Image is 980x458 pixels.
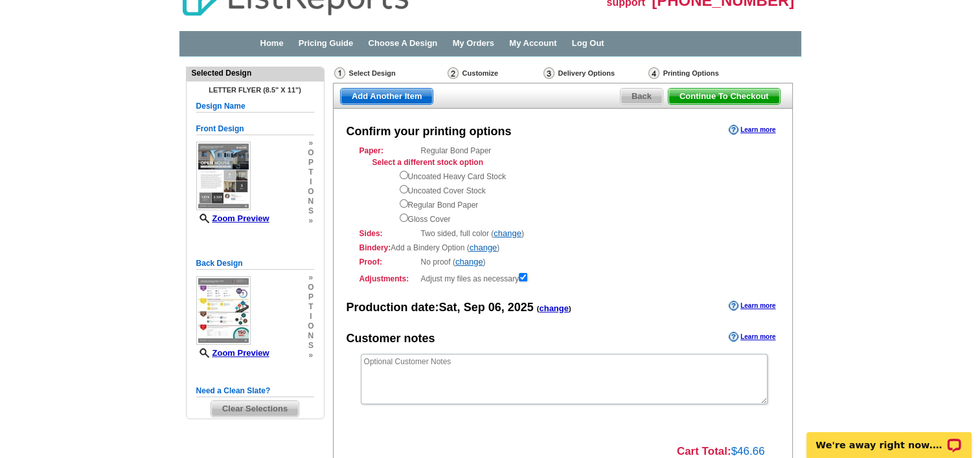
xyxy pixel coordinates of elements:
[359,228,417,239] strong: Sides:
[494,228,521,238] a: change
[448,67,459,79] img: Customize
[308,341,313,351] span: s
[196,257,314,270] h5: Back Design
[196,123,314,135] h5: Front Design
[798,417,980,458] iframe: LiveChat chat widget
[446,67,542,80] div: Customize
[196,276,251,345] img: small-thumb.jpg
[542,67,647,83] div: Delivery Options
[196,213,269,223] a: Zoom Preview
[196,348,269,358] a: Zoom Preview
[648,67,659,79] img: Printing Options & Summary
[341,89,433,104] span: Add Another Item
[729,301,775,311] a: Learn more
[539,303,569,313] a: change
[196,385,314,397] h5: Need a Clean Slate?
[308,177,313,187] span: i
[187,67,324,79] div: Selected Design
[347,300,571,316] div: Production date:
[359,243,391,252] strong: Bindery:
[196,86,314,94] h4: Letter Flyer (8.5" x 11")
[196,142,251,210] img: small-thumb.jpg
[621,89,663,104] span: Back
[400,168,766,225] div: Uncoated Heavy Card Stock Uncoated Cover Stock Regular Bond Paper Gloss Cover
[359,256,766,268] div: No proof ( )
[308,206,313,216] span: s
[308,138,313,148] span: »
[729,332,775,342] a: Learn more
[333,67,446,83] div: Select Design
[308,292,313,302] span: p
[359,273,417,285] strong: Adjustments:
[347,124,512,140] div: Confirm your printing options
[211,401,299,417] span: Clear Selections
[372,158,483,167] strong: Select a different stock option
[308,273,313,283] span: »
[308,322,313,331] span: o
[470,243,497,252] a: change
[359,145,417,157] strong: Paper:
[677,445,731,457] strong: Cart Total:
[509,38,556,48] a: My Account
[308,302,313,312] span: t
[308,187,313,197] span: o
[308,216,313,226] span: »
[369,38,438,48] a: Choose A Design
[537,305,571,312] span: ( )
[308,168,313,177] span: t
[308,158,313,168] span: p
[308,197,313,206] span: n
[359,270,766,285] div: Adjust my files as necessary
[308,148,313,158] span: o
[543,67,554,79] img: Delivery Options
[620,88,663,105] a: Back
[340,88,434,105] a: Add Another Item
[334,67,345,79] img: Select Design
[729,125,775,135] a: Learn more
[488,301,505,314] span: 06,
[731,445,765,457] span: $46.66
[668,89,780,104] span: Continue To Checkout
[260,38,283,48] a: Home
[453,38,494,48] a: My Orders
[359,256,417,268] strong: Proof:
[572,38,604,48] a: Log Out
[308,283,313,292] span: o
[308,331,313,341] span: n
[359,145,766,225] div: Regular Bond Paper
[308,312,313,322] span: i
[299,38,354,48] a: Pricing Guide
[464,301,485,314] span: Sep
[347,331,435,347] div: Customer notes
[439,301,461,314] span: Sat,
[508,301,534,314] span: 2025
[359,228,766,239] div: Two sided, full color ( )
[359,242,766,254] div: Add a Bindery Option ( )
[647,67,760,83] div: Printing Options
[455,257,483,267] a: change
[308,351,313,360] span: »
[196,100,314,113] h5: Design Name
